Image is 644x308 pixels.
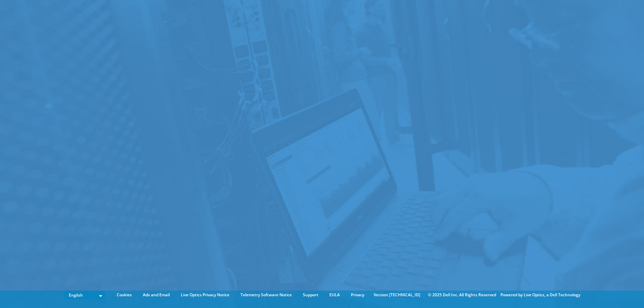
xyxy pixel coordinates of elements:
[176,291,234,299] a: Live Optics Privacy Notice
[235,291,297,299] a: Telemetry Software Notice
[370,291,424,299] li: Version [TECHNICAL_ID]
[425,291,499,299] li: © 2025 Dell Inc. All Rights Reserved
[324,291,345,299] a: EULA
[346,291,369,299] a: Privacy
[138,291,175,299] a: Ads and Email
[500,291,580,299] li: Powered by Live Optics, a Dell Technology
[112,291,137,299] a: Cookies
[298,291,323,299] a: Support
